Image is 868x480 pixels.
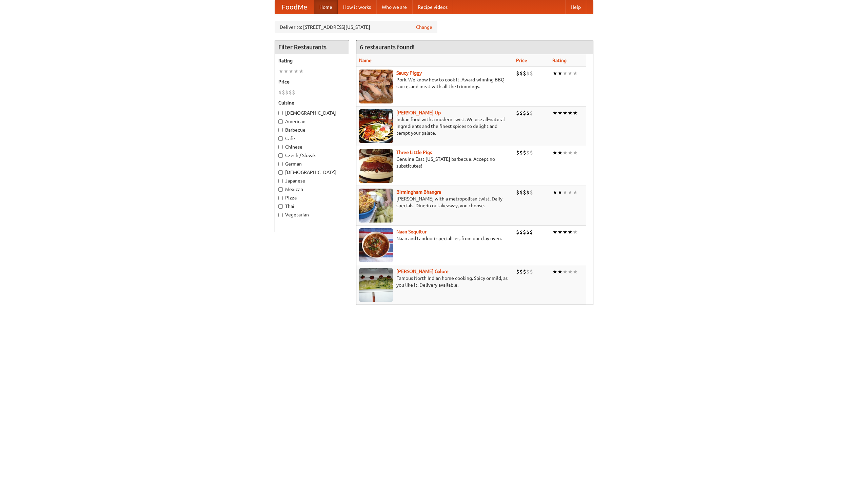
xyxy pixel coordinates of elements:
[359,116,511,136] p: Indian food with a modern twist. We use all-natural ingredients and the finest spices to delight ...
[523,70,526,77] li: $
[568,70,573,77] li: ★
[359,195,511,209] p: [PERSON_NAME] with a metropolitan twist. Daily specials. Dine-in or takeaway, you choose.
[552,58,567,63] a: Rating
[526,70,530,77] li: $
[396,70,422,76] a: Saucy Piggy
[338,0,376,14] a: How it works
[519,149,523,156] li: $
[278,145,283,149] input: Chinese
[396,229,427,234] a: Naan Sequitur
[275,0,314,14] a: FoodMe
[314,0,338,14] a: Home
[568,228,573,236] li: ★
[519,268,523,275] li: $
[359,156,511,169] p: Genuine East [US_STATE] barbecue. Accept no substitutes!
[552,268,557,275] li: ★
[278,170,283,175] input: [DEMOGRAPHIC_DATA]
[359,228,393,262] img: naansequitur.jpg
[396,110,441,115] b: [PERSON_NAME] Up
[526,268,530,275] li: $
[278,89,282,96] li: $
[359,76,511,90] p: Pork. We know how to cook it. Award-winning BBQ sauce, and meat with all the trimmings.
[292,89,295,96] li: $
[552,189,557,196] li: ★
[568,149,573,156] li: ★
[516,109,519,117] li: $
[557,189,563,196] li: ★
[283,68,289,75] li: ★
[278,204,283,209] input: Thai
[359,268,393,302] img: currygalore.jpg
[552,149,557,156] li: ★
[278,153,283,158] input: Czech / Slovak
[278,128,283,132] input: Barbecue
[278,111,283,115] input: [DEMOGRAPHIC_DATA]
[278,110,346,116] label: [DEMOGRAPHIC_DATA]
[573,70,578,77] li: ★
[526,149,530,156] li: $
[278,99,346,106] h5: Cuisine
[530,70,533,77] li: $
[396,150,432,155] a: Three Little Pigs
[275,40,349,54] h4: Filter Restaurants
[278,57,346,64] h5: Rating
[278,211,346,218] label: Vegetarian
[359,109,393,143] img: curryup.jpg
[360,44,415,50] ng-pluralize: 6 restaurants found!
[530,189,533,196] li: $
[278,136,283,141] input: Cafe
[278,179,283,183] input: Japanese
[519,109,523,117] li: $
[516,58,527,63] a: Price
[359,58,372,63] a: Name
[523,228,526,236] li: $
[523,268,526,275] li: $
[563,268,568,275] li: ★
[563,149,568,156] li: ★
[412,0,453,14] a: Recipe videos
[557,70,563,77] li: ★
[519,70,523,77] li: $
[278,152,346,159] label: Czech / Slovak
[557,228,563,236] li: ★
[557,149,563,156] li: ★
[289,89,292,96] li: $
[573,189,578,196] li: ★
[526,109,530,117] li: $
[526,189,530,196] li: $
[563,189,568,196] li: ★
[376,0,412,14] a: Who we are
[516,268,519,275] li: $
[573,268,578,275] li: ★
[516,149,519,156] li: $
[530,268,533,275] li: $
[278,160,346,167] label: German
[285,89,289,96] li: $
[282,89,285,96] li: $
[359,70,393,103] img: saucy.jpg
[278,162,283,166] input: German
[278,135,346,142] label: Cafe
[278,78,346,85] h5: Price
[516,228,519,236] li: $
[396,189,441,195] b: Birmingham Bhangra
[278,68,283,75] li: ★
[278,203,346,210] label: Thai
[519,189,523,196] li: $
[359,189,393,223] img: bhangra.jpg
[396,269,449,274] a: [PERSON_NAME] Galore
[563,228,568,236] li: ★
[568,189,573,196] li: ★
[557,109,563,117] li: ★
[573,149,578,156] li: ★
[359,149,393,183] img: littlepigs.jpg
[278,196,283,200] input: Pizza
[278,169,346,176] label: [DEMOGRAPHIC_DATA]
[530,109,533,117] li: $
[516,70,519,77] li: $
[294,68,299,75] li: ★
[557,268,563,275] li: ★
